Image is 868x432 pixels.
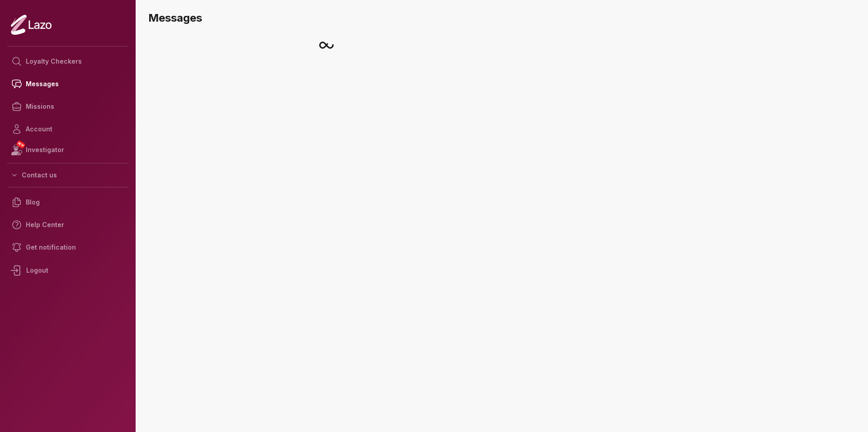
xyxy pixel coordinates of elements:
[16,140,26,149] span: NEW
[7,140,128,159] a: NEWInvestigator
[7,167,128,183] button: Contact us
[7,236,128,259] a: Get notification
[7,50,128,73] a: Loyalty Checkers
[7,95,128,118] a: Missions
[7,118,128,140] a: Account
[7,214,128,236] a: Help Center
[148,11,861,25] h3: Messages
[7,191,128,214] a: Blog
[7,73,128,95] a: Messages
[7,259,128,282] div: Logout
